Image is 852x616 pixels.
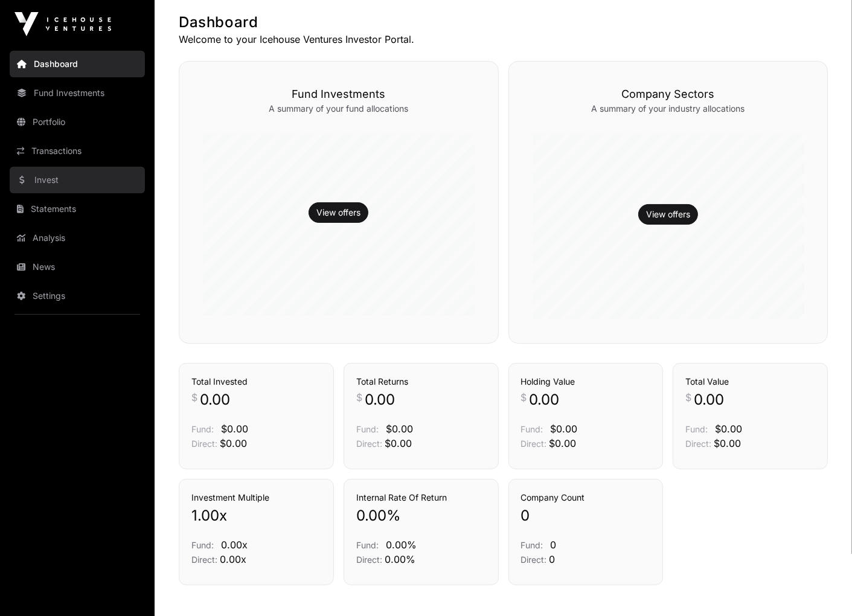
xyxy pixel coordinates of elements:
h3: Total Invested [191,376,321,388]
span: $0.00 [220,437,247,449]
a: Portfolio [10,109,145,135]
button: View offers [638,204,698,225]
span: Direct: [191,438,217,449]
button: View offers [309,202,368,223]
h3: Fund Investments [203,86,474,103]
span: 0.00 [530,390,560,409]
span: Direct: [356,554,382,565]
a: View offers [646,208,690,220]
h3: Holding Value [521,376,651,388]
span: Direct: [356,438,382,449]
span: Direct: [191,554,217,565]
img: Icehouse Ventures Logo [14,12,111,36]
span: 0.00x [220,553,246,565]
span: 0.00% [385,553,415,565]
span: Fund: [356,540,379,550]
a: Analysis [10,225,145,251]
span: 0.00 [365,390,395,409]
a: Transactions [10,138,145,164]
span: 0 [521,506,530,525]
h3: Company Sectors [533,86,804,103]
span: Direct: [521,438,547,449]
span: $0.00 [549,437,577,449]
a: Statements [10,196,145,222]
span: $ [521,390,527,405]
span: % [386,506,401,525]
p: A summary of your industry allocations [533,103,804,115]
span: Direct: [685,438,711,449]
span: $ [356,390,362,405]
span: Fund: [356,424,379,434]
h3: Total Value [685,376,815,388]
span: Fund: [191,424,214,434]
a: Invest [10,167,145,193]
span: Fund: [191,540,214,550]
a: Dashboard [10,51,145,77]
span: Fund: [521,424,543,434]
span: 0.00 [200,390,230,409]
a: Settings [10,283,145,309]
h3: Company Count [521,492,651,504]
p: A summary of your fund allocations [203,103,474,115]
a: Fund Investments [10,80,145,106]
span: $0.00 [385,437,412,449]
iframe: Chat Widget [792,558,852,616]
span: 0 [551,539,557,551]
span: $0.00 [714,437,741,449]
span: $0.00 [386,423,413,435]
span: Fund: [685,424,708,434]
p: Welcome to your Icehouse Ventures Investor Portal. [179,32,828,47]
span: Fund: [521,540,543,550]
h3: Investment Multiple [191,492,321,504]
span: x [219,506,227,525]
span: 0.00 [356,506,386,525]
span: 0.00% [386,539,417,551]
span: $0.00 [715,423,742,435]
a: View offers [316,207,360,219]
span: 0.00x [221,539,248,551]
h3: Internal Rate Of Return [356,492,486,504]
span: $0.00 [551,423,578,435]
h3: Total Returns [356,376,486,388]
span: $ [191,390,197,405]
span: $0.00 [221,423,248,435]
span: 0.00 [694,390,724,409]
span: 1.00 [191,506,219,525]
h1: Dashboard [179,13,828,32]
span: 0 [549,553,556,565]
span: Direct: [521,554,547,565]
a: News [10,254,145,280]
span: $ [685,390,691,405]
